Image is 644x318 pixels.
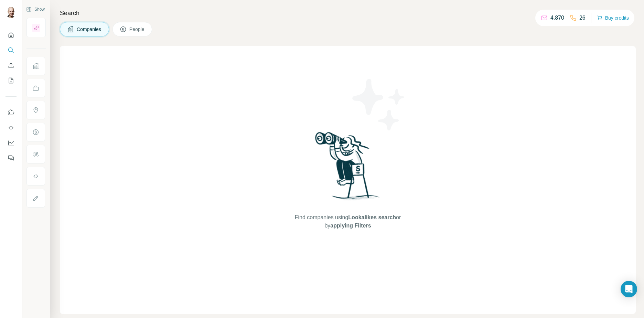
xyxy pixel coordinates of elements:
button: Use Surfe API [6,121,17,134]
button: Enrich CSV [6,59,17,72]
button: My lists [6,74,17,87]
span: People [129,26,145,33]
img: Avatar [6,7,17,18]
button: Dashboard [6,137,17,149]
p: 4,870 [550,14,564,22]
p: 26 [579,14,586,22]
button: Search [6,44,17,56]
h4: Search [60,8,636,18]
img: Surfe Illustration - Stars [348,74,410,136]
button: Show [21,4,50,14]
img: Surfe Illustration - Woman searching with binoculars [312,130,384,207]
span: applying Filters [330,223,371,229]
span: Lookalikes search [348,214,396,220]
button: Quick start [6,29,17,41]
button: Use Surfe on LinkedIn [6,106,17,119]
button: Buy credits [597,13,629,23]
span: Find companies using or by [293,213,403,230]
button: Feedback [6,152,17,164]
div: Open Intercom Messenger [621,281,637,297]
span: Companies [77,26,102,33]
